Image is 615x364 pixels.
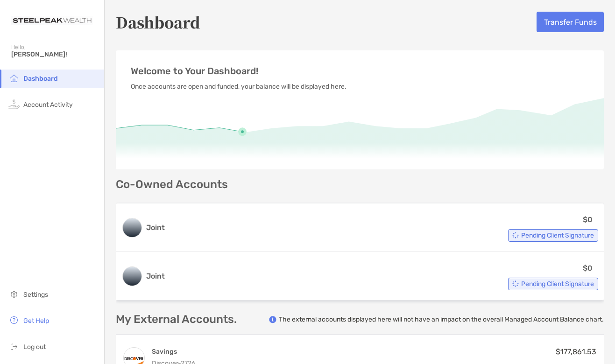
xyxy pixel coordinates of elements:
h5: Dashboard [116,11,200,33]
span: Pending Client Signature [521,233,594,238]
h3: Joint [146,222,165,233]
span: Pending Client Signature [521,281,594,287]
span: [PERSON_NAME]! [11,50,99,58]
img: logout icon [8,341,20,352]
span: Account Activity [23,101,73,109]
img: info [269,316,276,323]
button: Transfer Funds [537,12,604,32]
span: Dashboard [23,75,58,83]
span: Log out [23,343,46,351]
img: Account Status icon [512,232,519,238]
img: settings icon [8,288,20,300]
img: Account Status icon [512,280,519,287]
p: $0 [583,214,593,225]
span: $177,861.53 [556,347,596,356]
h4: Savings [152,347,195,356]
img: household icon [8,72,20,84]
img: logo account [123,267,141,286]
p: $0 [583,262,593,274]
span: Settings [23,291,48,299]
p: Once accounts are open and funded, your balance will be displayed here. [131,81,589,92]
span: Get Help [23,317,49,325]
img: activity icon [8,98,20,110]
p: The external accounts displayed here will not have an impact on the overall Managed Account Balan... [279,315,604,324]
p: Welcome to Your Dashboard! [131,65,589,77]
img: logo account [123,218,141,237]
img: get-help icon [8,315,20,326]
p: My External Accounts. [116,314,237,325]
p: Co-Owned Accounts [116,179,604,190]
img: Zoe Logo [11,4,93,37]
h3: Joint [146,271,165,282]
